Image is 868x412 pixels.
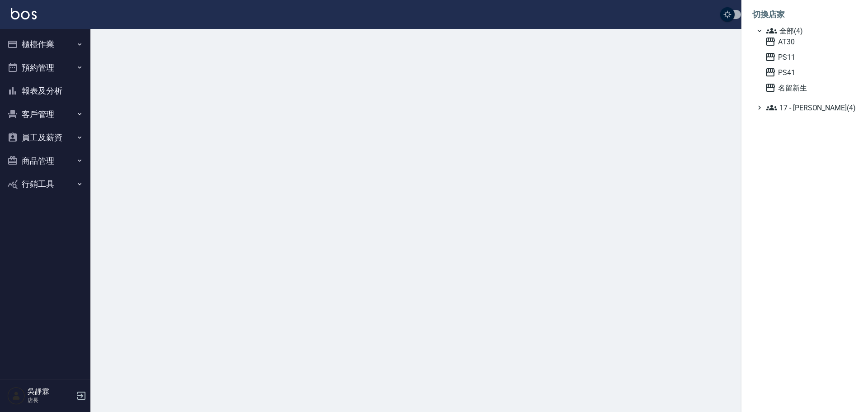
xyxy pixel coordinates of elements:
[766,25,854,36] span: 全部(4)
[752,4,857,25] li: 切換店家
[765,52,854,62] span: PS11
[765,36,854,47] span: AT30
[766,102,854,113] span: 17 - [PERSON_NAME](4)
[765,67,854,78] span: PS41
[765,82,854,93] span: 名留新生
